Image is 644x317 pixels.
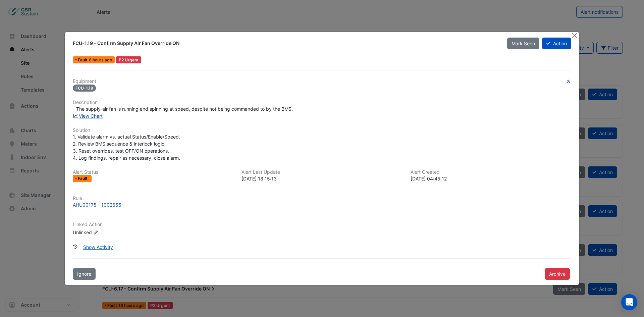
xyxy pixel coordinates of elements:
span: Ignore [77,271,91,277]
span: - The supply‑air fan is running and spinning at speed, despite not being commanded to by the BMS. [73,106,293,112]
fa-icon: Edit Linked Action [93,230,98,235]
span: FCU-1.19 [73,85,96,92]
h6: Rule [73,196,571,201]
div: [DATE] 04:45:12 [411,175,571,182]
button: Show Activity [79,241,117,253]
div: FCU-1.19 - Confirm Supply Air Fan Override ON [73,40,499,47]
a: View Chart [73,113,103,119]
button: Ignore [73,268,96,280]
h6: Solution [73,127,571,133]
h6: Equipment [73,78,571,84]
h6: Linked Action [73,222,571,227]
div: [DATE] 18:15:13 [241,175,402,182]
div: AHU00175 - 1002655 [73,201,121,208]
div: P2 Urgent [116,56,141,63]
div: Open Intercom Messenger [621,294,637,310]
button: Action [542,38,571,49]
button: Archive [545,268,570,280]
a: AHU00175 - 1002655 [73,201,571,208]
h6: Alert Status [73,169,233,175]
div: Unlinked [73,228,153,235]
button: Mark Seen [507,38,539,49]
span: 1. Validate alarm vs. actual Status/Enable/Speed. 2. Review BMS sequence & interlock logic. 3. Re... [73,134,180,161]
button: Close [571,32,578,39]
span: Fault [78,58,89,62]
span: Fault [78,176,89,180]
h6: Description [73,100,571,105]
span: Mark Seen [512,41,535,46]
span: Wed 03-Sep-2025 01:15 PST [89,57,112,62]
h6: Alert Last Update [241,169,402,175]
h6: Alert Created [411,169,571,175]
